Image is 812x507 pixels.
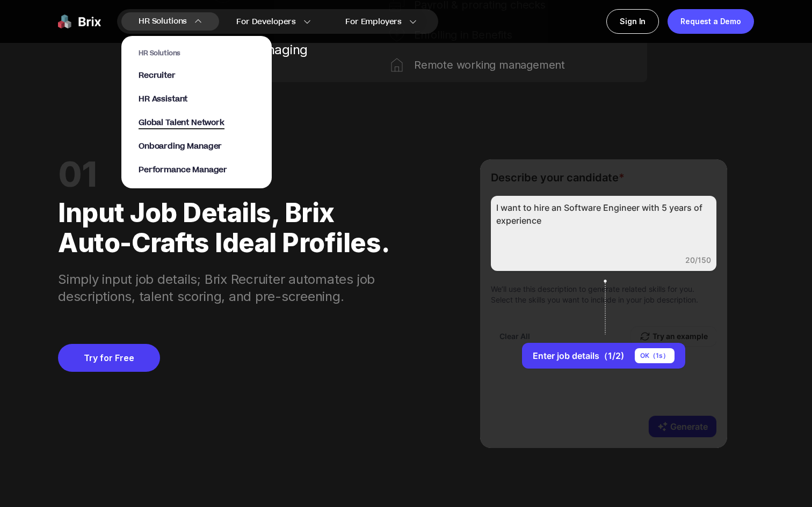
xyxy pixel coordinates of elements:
span: HR Solutions [139,13,187,30]
span: Onboarding Manager [139,141,222,152]
div: Input job details, Brix auto-crafts ideal profiles. [58,189,399,258]
div: Simply input job details; Brix Recruiter automates job descriptions, talent scoring, and pre-scre... [58,258,399,305]
span: HR Solutions [139,49,255,57]
button: Enter job details（1/2)OK（1s） [522,343,685,369]
span: Global Talent Network [139,117,224,129]
span: For Employers [345,16,402,27]
div: 01 [58,159,399,189]
a: Onboarding Manager [139,141,255,152]
a: Recruiter [139,70,255,81]
div: 20/150 [685,255,711,266]
div: Enrolling in Benefits [414,26,602,43]
a: Sign In [606,9,659,34]
div: I want to hire an Software Engineer with 5 years of experience [491,196,716,271]
span: Recruiter [139,70,176,81]
a: Try for Free [58,344,160,372]
a: Request a Demo [668,9,754,34]
div: OK（ 1 s） [635,348,675,363]
span: For Developers [236,16,296,27]
span: Performance Manager [139,164,227,175]
div: Remote working management [414,56,602,74]
a: Performance Manager [139,165,255,175]
span: Managing [249,41,324,58]
a: HR Assistant [139,94,255,105]
a: Global Talent Network [139,117,255,128]
span: HR Assistant [139,93,187,105]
